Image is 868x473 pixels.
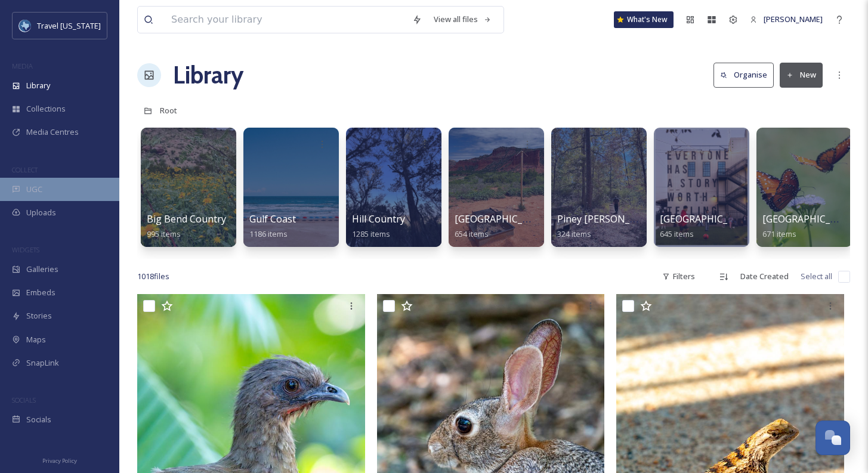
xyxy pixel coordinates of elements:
span: Gulf Coast [249,212,296,225]
span: [PERSON_NAME] [764,14,823,24]
button: Open Chat [816,421,850,455]
span: Big Bend Country [147,212,226,225]
span: 1186 items [249,228,288,239]
div: Date Created [734,265,795,288]
a: Privacy Policy [42,453,77,467]
span: Galleries [26,264,58,275]
span: Travel [US_STATE] [37,20,101,31]
a: Hill Country1285 items [352,214,405,239]
span: Collections [26,103,66,115]
span: Maps [26,334,46,345]
span: 654 items [455,228,489,239]
span: Root [160,105,177,116]
span: 645 items [660,228,694,239]
span: Uploads [26,207,56,218]
span: MEDIA [12,61,33,70]
button: New [780,63,823,87]
span: UGC [26,184,42,195]
span: Library [26,80,50,91]
span: Privacy Policy [42,457,77,465]
span: Select all [801,271,832,282]
span: [GEOGRAPHIC_DATA] [660,212,756,225]
span: Embeds [26,287,55,298]
span: Piney [PERSON_NAME] [557,212,660,225]
a: [GEOGRAPHIC_DATA]645 items [660,214,756,239]
span: 995 items [147,228,181,239]
span: Socials [26,414,51,425]
span: Stories [26,310,52,321]
a: Gulf Coast1186 items [249,214,296,239]
button: Organise [713,63,774,87]
a: View all files [428,8,498,31]
span: 324 items [557,228,591,239]
img: images%20%281%29.jpeg [19,20,31,32]
span: 671 items [762,228,796,239]
a: [GEOGRAPHIC_DATA]654 items [455,214,551,239]
span: SOCIALS [12,395,36,404]
a: Library [173,57,243,93]
a: [PERSON_NAME] [744,8,829,31]
a: Piney [PERSON_NAME]324 items [557,214,660,239]
span: 1018 file s [137,271,169,282]
a: Big Bend Country995 items [147,214,226,239]
div: Filters [656,265,701,288]
span: [GEOGRAPHIC_DATA] [455,212,551,225]
span: COLLECT [12,165,38,174]
input: Search your library [165,7,406,33]
span: 1285 items [352,228,390,239]
span: Media Centres [26,126,79,138]
a: Root [160,103,177,118]
span: SnapLink [26,357,59,369]
a: What's New [614,11,674,28]
span: Hill Country [352,212,405,225]
a: Organise [713,63,780,87]
span: WIDGETS [12,245,39,254]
